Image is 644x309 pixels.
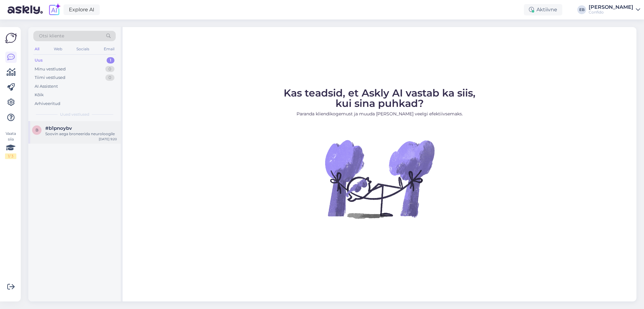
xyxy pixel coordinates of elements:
[45,125,72,131] span: #b1pnoybv
[35,92,44,98] div: Kõik
[53,45,64,53] div: Web
[524,4,562,15] div: Aktiivne
[323,122,436,235] img: No Chat active
[75,45,91,53] div: Socials
[103,45,116,53] div: Email
[589,10,633,15] div: Confido
[589,5,640,15] a: [PERSON_NAME]Confido
[48,3,61,16] img: explore-ai
[105,74,114,81] div: 0
[39,33,64,39] span: Otsi kliente
[35,66,66,72] div: Minu vestlused
[64,4,100,15] a: Explore AI
[5,153,16,159] div: 1 / 3
[5,32,17,44] img: Askly Logo
[577,5,586,14] div: EB
[99,137,117,141] div: [DATE] 9:20
[589,5,633,10] div: [PERSON_NAME]
[107,57,114,63] div: 1
[105,66,114,72] div: 0
[284,111,475,117] p: Paranda kliendikogemust ja muuda [PERSON_NAME] veelgi efektiivsemaks.
[35,57,43,63] div: Uus
[35,83,58,90] div: AI Assistent
[45,131,117,137] div: Soovin aega broneerida neuroloogile
[33,45,41,53] div: All
[60,112,89,117] span: Uued vestlused
[36,128,38,132] span: b
[35,101,60,107] div: Arhiveeritud
[35,74,65,81] div: Tiimi vestlused
[5,131,16,159] div: Vaata siia
[284,87,475,109] span: Kas teadsid, et Askly AI vastab ka siis, kui sina puhkad?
